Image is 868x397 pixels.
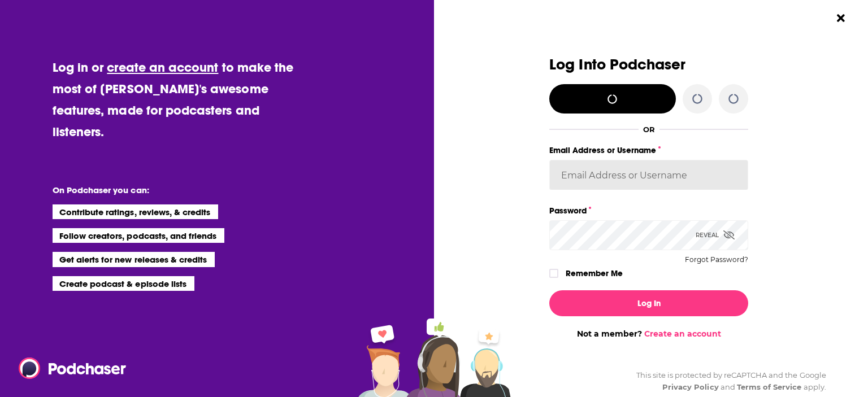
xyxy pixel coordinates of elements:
[53,276,194,291] li: Create podcast & episode lists
[662,382,719,391] a: Privacy Policy
[737,382,802,391] a: Terms of Service
[549,56,748,73] h3: Log Into Podchaser
[549,160,748,190] input: Email Address or Username
[107,59,218,75] a: create an account
[549,329,748,339] div: Not a member?
[627,369,826,393] div: This site is protected by reCAPTCHA and the Google and apply.
[53,185,279,195] li: On Podchaser you can:
[549,203,748,218] label: Password
[53,228,225,243] li: Follow creators, podcasts, and friends
[53,252,215,267] li: Get alerts for new releases & credits
[644,329,721,339] a: Create an account
[830,7,852,29] button: Close Button
[643,125,655,134] div: OR
[53,204,219,219] li: Contribute ratings, reviews, & credits
[19,357,118,379] a: Podchaser - Follow, Share and Rate Podcasts
[696,220,735,250] div: Reveal
[685,256,748,264] button: Forgot Password?
[566,266,623,281] label: Remember Me
[19,357,127,379] img: Podchaser - Follow, Share and Rate Podcasts
[549,290,748,316] button: Log In
[549,143,748,158] label: Email Address or Username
